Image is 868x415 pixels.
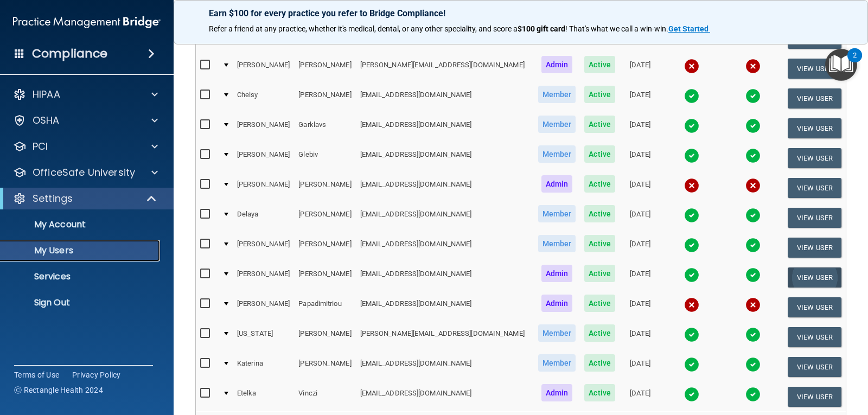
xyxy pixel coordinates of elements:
[538,86,576,103] span: Member
[538,354,576,372] span: Member
[209,24,518,33] span: Refer a friend at any practice, whether it's medical, dental, or any other speciality, and score a
[684,118,699,133] img: tick.e7d51cea.svg
[620,322,661,352] td: [DATE]
[33,192,73,205] p: Settings
[356,54,534,84] td: [PERSON_NAME][EMAIL_ADDRESS][DOMAIN_NAME]
[541,175,573,193] span: Admin
[233,173,294,203] td: [PERSON_NAME]
[7,245,155,256] p: My Users
[620,54,661,84] td: [DATE]
[356,233,534,263] td: [EMAIL_ADDRESS][DOMAIN_NAME]
[356,143,534,173] td: [EMAIL_ADDRESS][DOMAIN_NAME]
[356,322,534,352] td: [PERSON_NAME][EMAIL_ADDRESS][DOMAIN_NAME]
[788,238,841,258] button: View User
[620,382,661,411] td: [DATE]
[788,267,841,288] button: View User
[538,116,576,133] span: Member
[620,292,661,322] td: [DATE]
[13,166,158,179] a: OfficeSafe University
[684,297,699,312] img: cross.ca9f0e7f.svg
[745,88,761,104] img: tick.e7d51cea.svg
[356,263,534,292] td: [EMAIL_ADDRESS][DOMAIN_NAME]
[33,166,135,179] p: OfficeSafe University
[584,384,615,401] span: Active
[620,263,661,292] td: [DATE]
[788,208,841,228] button: View User
[745,297,761,312] img: cross.ca9f0e7f.svg
[7,271,155,282] p: Services
[13,88,158,101] a: HIPAA
[294,203,355,233] td: [PERSON_NAME]
[620,173,661,203] td: [DATE]
[356,352,534,382] td: [EMAIL_ADDRESS][DOMAIN_NAME]
[584,116,615,133] span: Active
[233,54,294,84] td: [PERSON_NAME]
[745,327,761,342] img: tick.e7d51cea.svg
[668,24,709,33] strong: Get Started
[233,203,294,233] td: Delaya
[565,24,668,33] span: ! That's what we call a win-win.
[7,219,155,230] p: My Account
[14,385,103,395] span: Ⓒ Rectangle Health 2024
[620,352,661,382] td: [DATE]
[745,178,761,193] img: cross.ca9f0e7f.svg
[620,143,661,173] td: [DATE]
[684,267,699,283] img: tick.e7d51cea.svg
[233,382,294,411] td: Etelka
[584,295,615,312] span: Active
[356,382,534,411] td: [EMAIL_ADDRESS][DOMAIN_NAME]
[356,84,534,113] td: [EMAIL_ADDRESS][DOMAIN_NAME]
[584,265,615,282] span: Active
[13,140,158,153] a: PCI
[233,84,294,113] td: Chelsy
[584,354,615,372] span: Active
[13,192,157,205] a: Settings
[788,118,841,138] button: View User
[541,265,573,282] span: Admin
[684,88,699,104] img: tick.e7d51cea.svg
[684,357,699,372] img: tick.e7d51cea.svg
[745,267,761,283] img: tick.e7d51cea.svg
[788,327,841,347] button: View User
[233,263,294,292] td: [PERSON_NAME]
[684,208,699,223] img: tick.e7d51cea.svg
[209,8,833,18] p: Earn $100 for every practice you refer to Bridge Compliance!
[72,369,121,380] a: Privacy Policy
[584,86,615,103] span: Active
[233,143,294,173] td: [PERSON_NAME]
[788,357,841,377] button: View User
[584,205,615,222] span: Active
[788,178,841,198] button: View User
[538,145,576,163] span: Member
[356,113,534,143] td: [EMAIL_ADDRESS][DOMAIN_NAME]
[294,292,355,322] td: Papadimitriou
[294,382,355,411] td: Vinczi
[233,322,294,352] td: [US_STATE]
[745,387,761,402] img: tick.e7d51cea.svg
[294,352,355,382] td: [PERSON_NAME]
[14,369,59,380] a: Terms of Use
[584,175,615,193] span: Active
[745,59,761,74] img: cross.ca9f0e7f.svg
[788,297,841,317] button: View User
[620,203,661,233] td: [DATE]
[32,46,107,61] h4: Compliance
[33,140,48,153] p: PCI
[684,59,699,74] img: cross.ca9f0e7f.svg
[745,208,761,223] img: tick.e7d51cea.svg
[825,49,857,81] button: Open Resource Center, 2 new notifications
[788,148,841,168] button: View User
[541,384,573,401] span: Admin
[853,55,857,69] div: 2
[745,357,761,372] img: tick.e7d51cea.svg
[684,178,699,193] img: cross.ca9f0e7f.svg
[745,118,761,133] img: tick.e7d51cea.svg
[538,235,576,252] span: Member
[233,233,294,263] td: [PERSON_NAME]
[668,24,710,33] a: Get Started
[294,173,355,203] td: [PERSON_NAME]
[33,88,60,101] p: HIPAA
[538,324,576,342] span: Member
[13,11,161,33] img: PMB logo
[620,84,661,113] td: [DATE]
